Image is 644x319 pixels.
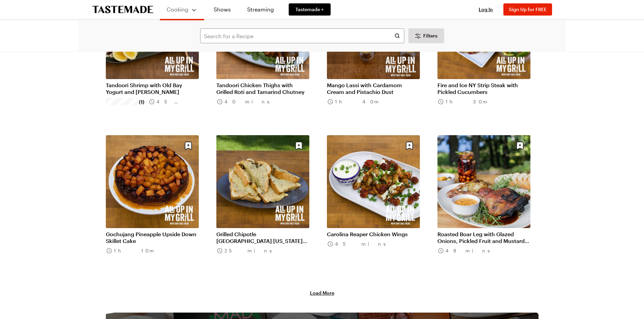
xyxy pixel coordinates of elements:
a: Tandoori Shrimp with Old Bay Yogurt and [PERSON_NAME] [106,82,199,95]
button: Save recipe [403,139,416,152]
button: Sign Up for FREE [503,3,552,16]
a: Tandoori Chicken Thighs with Grilled Roti and Tamarind Chutney [216,82,309,95]
span: Cooking [167,6,188,13]
a: Tastemade + [289,3,331,16]
button: Save recipe [514,139,526,152]
span: Tastemade + [295,6,324,13]
a: Carolina Reaper Chicken Wings [327,231,420,238]
span: Log In [479,6,493,12]
button: Cooking [167,3,197,16]
a: Roasted Boar Leg with Glazed Onions, Pickled Fruit and Mustard Sauce [437,231,530,244]
button: Log In [472,6,499,13]
a: To Tastemade Home Page [92,6,153,14]
a: Mango Lassi with Cardamom Cream and Pistachio Dust [327,82,420,95]
span: Filters [423,32,437,39]
a: Gochujang Pineapple Upside Down Skillet Cake [106,231,199,244]
a: Grilled Chipotle [GEOGRAPHIC_DATA] [US_STATE] Toast [216,231,309,244]
button: Save recipe [292,139,305,152]
button: Save recipe [182,139,195,152]
input: Search for a Recipe [200,28,404,43]
span: Sign Up for FREE [509,6,547,12]
button: Desktop filters [408,28,444,43]
button: Load More [310,290,334,296]
a: Fire and Ice NY Strip Steak with Pickled Cucumbers [437,82,530,95]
